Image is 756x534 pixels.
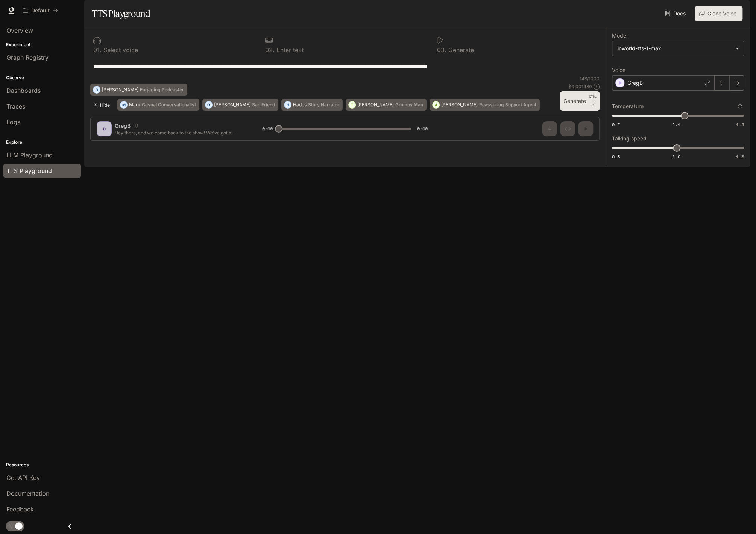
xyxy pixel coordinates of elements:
[395,103,423,107] p: Grumpy Man
[120,99,127,111] div: M
[92,6,150,21] h1: TTS Playground
[90,84,187,96] button: D[PERSON_NAME]Engaging Podcaster
[284,99,291,111] div: H
[695,6,742,21] button: Clone Voice
[93,84,100,96] div: D
[663,6,689,21] a: Docs
[214,103,250,107] p: [PERSON_NAME]
[265,47,275,53] p: 0 2 .
[612,41,744,56] div: inworld-tts-1-max
[437,47,446,53] p: 0 3 .
[433,99,439,111] div: A
[612,68,625,73] p: Voice
[205,99,212,111] div: O
[560,91,600,111] button: GenerateCTRL +⏎
[612,33,627,38] p: Model
[430,99,540,111] button: A[PERSON_NAME]Reassuring Support Agent
[589,94,597,108] p: ⏎
[736,154,744,160] span: 1.5
[31,8,50,14] p: Default
[627,79,643,87] p: GregB
[357,103,394,107] p: [PERSON_NAME]
[446,47,474,53] p: Generate
[589,94,597,103] p: CTRL +
[349,99,355,111] div: T
[129,103,140,107] p: Mark
[612,121,620,128] span: 0.7
[612,104,644,109] p: Temperature
[102,87,138,92] p: [PERSON_NAME]
[673,121,680,128] span: 1.1
[580,75,600,82] p: 148 / 1000
[612,136,647,141] p: Talking speed
[140,87,184,92] p: Engaging Podcaster
[202,99,278,111] button: O[PERSON_NAME]Sad Friend
[275,47,304,53] p: Enter text
[252,103,275,107] p: Sad Friend
[673,154,680,160] span: 1.0
[308,103,339,107] p: Story Narrator
[618,45,732,52] div: inworld-tts-1-max
[20,3,61,18] button: All workspaces
[479,103,536,107] p: Reassuring Support Agent
[736,102,744,110] button: Reset to default
[568,83,592,90] p: $ 0.001480
[612,154,620,160] span: 0.5
[117,99,199,111] button: MMarkCasual Conversationalist
[346,99,427,111] button: T[PERSON_NAME]Grumpy Man
[90,99,114,111] button: Hide
[102,47,138,53] p: Select voice
[293,103,307,107] p: Hades
[93,47,102,53] p: 0 1 .
[142,103,196,107] p: Casual Conversationalist
[441,103,478,107] p: [PERSON_NAME]
[281,99,343,111] button: HHadesStory Narrator
[736,121,744,128] span: 1.5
